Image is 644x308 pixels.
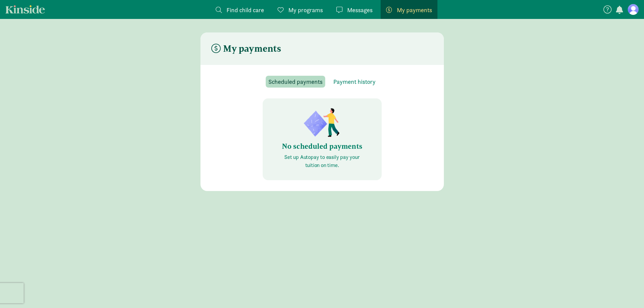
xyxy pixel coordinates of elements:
span: Payment history [333,77,376,86]
p: Set up Autopay to easily pay your tuition on time. [279,153,365,169]
button: Scheduled payments [266,76,325,88]
span: Messages [347,5,373,15]
span: My payments [397,5,432,15]
span: My programs [288,5,323,15]
span: Find child care [226,5,264,15]
a: Kinside [5,5,45,14]
h6: No scheduled payments [279,142,365,150]
h4: My payments [211,43,281,54]
img: illustration-child2.png [302,106,342,139]
span: Scheduled payments [268,77,323,86]
button: Payment history [331,76,378,88]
